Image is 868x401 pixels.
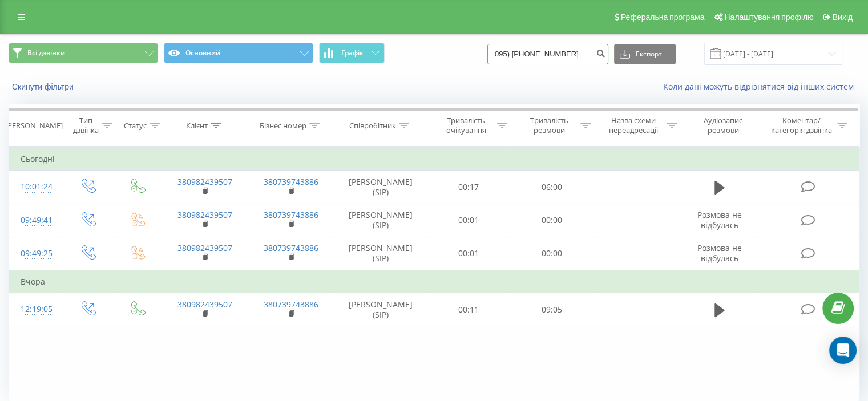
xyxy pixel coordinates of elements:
[510,293,593,326] td: 09:05
[124,121,147,131] div: Статус
[510,237,593,270] td: 00:00
[334,237,427,270] td: [PERSON_NAME] (SIP)
[21,298,51,321] div: 12:19:05
[5,121,63,131] div: [PERSON_NAME]
[177,299,232,310] a: 380982439507
[438,116,495,135] div: Тривалість очікування
[829,337,857,364] div: Open Intercom Messenger
[334,204,427,237] td: [PERSON_NAME] (SIP)
[72,116,99,135] div: Тип дзвінка
[264,242,318,253] a: 380739743886
[260,121,306,131] div: Бізнес номер
[264,299,318,310] a: 380739743886
[427,293,510,326] td: 00:11
[341,49,364,57] span: Графік
[21,176,51,198] div: 10:01:24
[334,171,427,204] td: [PERSON_NAME] (SIP)
[264,176,318,187] a: 380739743886
[510,204,593,237] td: 00:00
[177,176,232,187] a: 380982439507
[510,171,593,204] td: 06:00
[319,43,385,63] button: Графік
[833,13,853,22] span: Вихід
[9,270,859,293] td: Вчора
[427,204,510,237] td: 00:01
[604,116,664,135] div: Назва схеми переадресації
[663,81,859,92] a: Коли дані можуть відрізнятися вiд інших систем
[177,242,232,253] a: 380982439507
[621,13,705,22] span: Реферальна програма
[697,242,742,264] span: Розмова не відбулась
[21,209,51,232] div: 09:49:41
[520,116,578,135] div: Тривалість розмови
[349,121,396,131] div: Співробітник
[27,48,65,58] span: Всі дзвінки
[21,242,51,265] div: 09:49:25
[697,209,742,230] span: Розмова не відбулась
[690,116,757,135] div: Аудіозапис розмови
[9,82,79,92] button: Скинути фільтри
[9,43,158,63] button: Всі дзвінки
[724,13,813,22] span: Налаштування профілю
[334,293,427,326] td: [PERSON_NAME] (SIP)
[427,237,510,270] td: 00:01
[186,121,208,131] div: Клієнт
[164,43,313,63] button: Основний
[9,148,859,171] td: Сьогодні
[487,44,608,64] input: Пошук за номером
[177,209,232,220] a: 380982439507
[614,44,676,64] button: Експорт
[427,171,510,204] td: 00:17
[768,116,834,135] div: Коментар/категорія дзвінка
[264,209,318,220] a: 380739743886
